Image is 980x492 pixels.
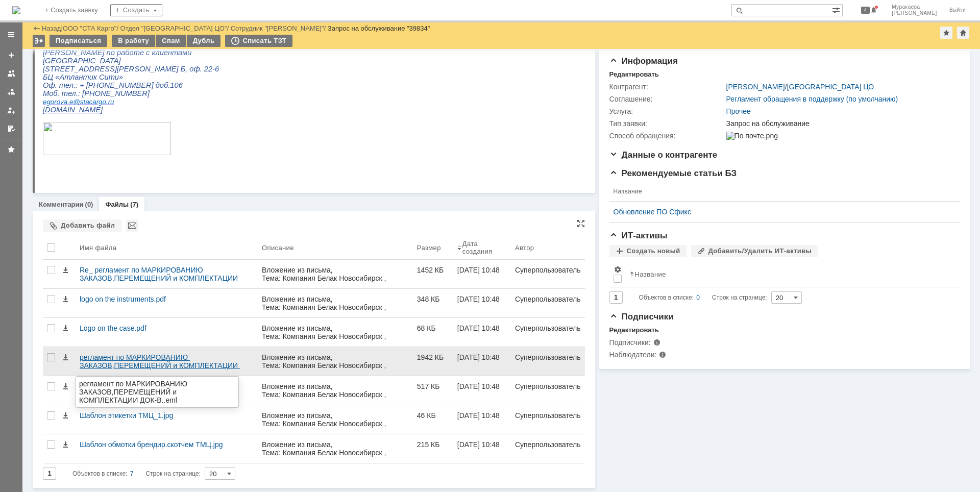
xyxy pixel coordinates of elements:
a: Прочее [726,107,751,115]
a: Создать заявку [3,47,19,63]
div: [DATE] 10:48 [457,353,500,361]
div: Суперпользователь [515,382,581,390]
span: Скачать файл [61,266,69,274]
a: Назад [42,24,61,32]
div: / [120,24,231,32]
a: Отдел "[GEOGRAPHIC_DATA] ЦО" [120,24,227,32]
div: Подписчики: [609,338,712,347]
span: . [63,100,65,107]
div: 517 КБ [417,382,449,390]
div: Шаблон этикетки ТМЦ_1.jpg [80,411,254,420]
div: 46 КБ [417,411,449,420]
div: [DATE] 10:48 [457,411,500,420]
span: 4 [861,7,870,14]
div: Суперпользователь [515,324,581,332]
div: Logo on the case.pdf [80,324,254,332]
span: Подписчики [609,312,674,322]
span: Скачать файл [61,324,69,332]
span: Объектов в списке: [72,470,127,477]
a: Мои заявки [3,102,19,118]
span: Скачать файл [61,295,69,303]
span: Настройки [614,265,622,274]
div: (0) [85,201,93,208]
div: Отправить выбранные файлы [126,219,138,232]
div: На всю страницу [577,219,585,228]
th: Размер [413,236,453,260]
div: Работа с массовостью [33,35,45,47]
div: Вложение из письма, Тема: Компания Белак Новосибирск , Отправитель: [PERSON_NAME] ([PERSON_NAME][... [262,382,409,423]
span: Скачать файл [61,411,69,420]
div: Дата создания [462,240,499,255]
div: Суперпользователь [515,353,581,361]
div: [DATE] 10:48 [457,324,500,332]
div: (7) [130,201,138,208]
span: Данные о контрагенте [609,150,718,160]
div: 0 [696,291,700,304]
span: Рекомендуемые статьи БЗ [609,168,737,178]
div: Запрос на обслуживание [726,119,954,128]
div: [DATE] 10:48 [457,382,500,390]
div: Сделать домашней страницей [957,27,969,39]
div: регламент по МАРКИРОВАНИЮ ЗАКАЗОВ,ПЕРЕМЕЩЕНИЙ и КОМПЛЕКТАЦИИ ДОК-В..eml [79,380,232,404]
div: Наблюдатели: [609,351,712,359]
th: Название [626,261,951,287]
div: Редактировать [609,326,659,334]
span: Скачать файл [61,353,69,361]
div: Вложение из письма, Тема: Компания Белак Новосибирск , Отправитель: [PERSON_NAME] ([PERSON_NAME][... [262,266,409,307]
div: 1452 КБ [417,266,449,274]
div: Соглашение: [609,95,724,103]
span: . [24,100,27,107]
span: @ [30,100,37,107]
div: Вложение из письма, Тема: Компания Белак Новосибирск , Отправитель: [PERSON_NAME] ([PERSON_NAME][... [262,353,409,394]
div: Вложение из письма, Тема: Компания Белак Новосибирск , Отправитель: [PERSON_NAME] ([PERSON_NAME][... [262,440,409,481]
div: Запрос на обслуживание "39834" [328,24,430,32]
div: Контрагент: [609,83,724,91]
div: 1942 КБ [417,353,449,361]
span: Информация [609,56,678,66]
div: Услуга: [609,107,724,115]
div: Размер [417,244,441,252]
div: 348 КБ [417,295,449,303]
div: Шаблон обмотки брендир.скотчем ТМЦ.jpg [80,440,254,449]
div: регламент по МАРКИРОВАНИЮ ЗАКАЗОВ,ПЕРЕМЕЩЕНИЙ и КОМПЛЕКТАЦИИ ДОК-В..eml [80,353,254,370]
a: Перейти на домашнюю страницу [12,6,20,14]
div: [DATE] 10:48 [457,266,500,274]
a: ООО "СТА Карго" [63,24,117,32]
span: stacargo [37,100,63,107]
a: Обновление ПО Сфикс [614,208,947,216]
span: Скачать файл [61,440,69,449]
th: Автор [511,236,585,260]
i: Строк на странице: [72,468,201,480]
div: Добавить в избранное [940,27,952,39]
div: Редактировать [609,70,659,79]
div: Вложение из письма, Тема: Компания Белак Новосибирск , Отправитель: [PERSON_NAME] ([PERSON_NAME][... [262,295,409,336]
span: Скачать файл [61,382,69,390]
div: Автор [515,244,534,252]
div: 7 [130,468,134,480]
th: Имя файла [76,236,258,260]
span: Муракаева [892,4,937,10]
div: Re_ регламент по МАРКИРОВАНИЮ ЗАКАЗОВ,ПЕРЕМЕЩЕНИЙ и КОМПЛЕКТАЦИИ ДОК-В..eml [80,266,254,282]
div: Суперпользователь [515,440,581,449]
a: Сотрудник "[PERSON_NAME]" [231,24,324,32]
div: Вложение из письма, Тема: Компания Белак Новосибирск , Отправитель: [PERSON_NAME] ([PERSON_NAME][... [262,324,409,365]
div: Суперпользователь [515,295,581,303]
div: / [726,83,874,91]
a: Заявки в моей ответственности [3,84,19,100]
span: ru [65,100,71,107]
th: Название [609,182,951,202]
th: Дата создания [453,236,511,260]
div: [DATE] 10:48 [457,295,500,303]
div: Вложение из письма, Тема: Компания Белак Новосибирск , Отправитель: [PERSON_NAME] ([PERSON_NAME][... [262,411,409,452]
div: logo on the instruments.pdf [80,295,254,303]
img: logo [12,6,20,14]
a: Мои согласования [3,120,19,137]
a: Заявки на командах [3,65,19,82]
div: | [61,24,62,32]
div: Суперпользователь [515,411,581,420]
a: Файлы [105,201,129,208]
span: e [27,100,30,107]
div: Суперпользователь [515,266,581,274]
div: / [231,24,328,32]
